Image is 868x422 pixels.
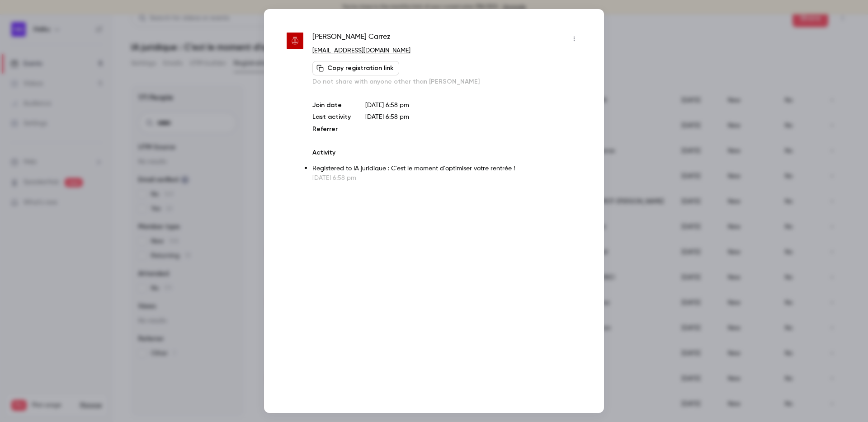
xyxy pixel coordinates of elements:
p: Activity [312,148,581,157]
a: IA juridique : C'est le moment d'optimiser votre rentrée ! [354,165,515,172]
p: Registered to [312,164,581,173]
p: Referrer [312,125,351,134]
p: [DATE] 6:58 pm [312,173,581,183]
p: Last activity [312,113,351,122]
span: [DATE] 6:58 pm [365,114,409,120]
a: [EMAIL_ADDRESS][DOMAIN_NAME] [312,47,410,54]
p: [DATE] 6:58 pm [365,101,581,110]
p: Do not share with anyone other than [PERSON_NAME] [312,77,581,86]
button: Copy registration link [312,61,399,75]
p: Join date [312,101,351,110]
img: avocat-carrez.com [287,33,303,49]
span: [PERSON_NAME] Carrez [312,32,391,46]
